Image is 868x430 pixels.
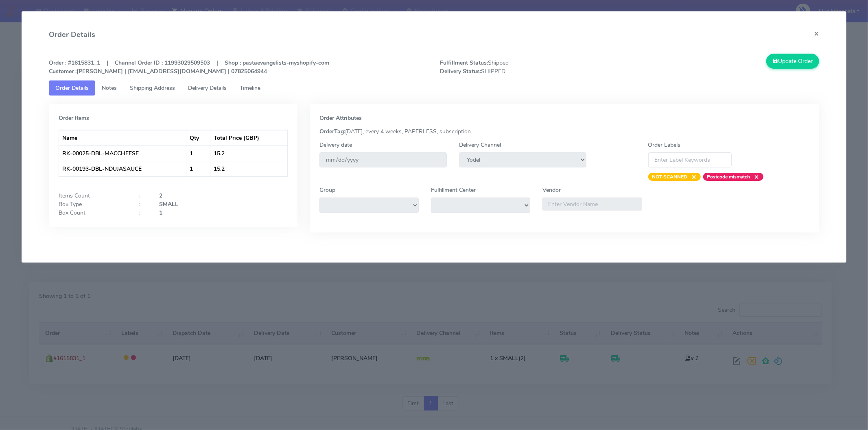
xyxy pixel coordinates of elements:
td: 1 [186,146,210,161]
td: 1 [186,161,210,176]
div: Box Type [52,200,133,208]
div: : [133,191,153,200]
input: Enter Vendor Name [542,198,642,211]
button: Close [807,23,826,44]
strong: OrderTag: [319,128,345,135]
strong: Delivery Status: [440,67,481,75]
strong: NOT-SCANNED [652,174,688,180]
strong: Order Items [59,114,89,122]
ul: Tabs [49,80,819,96]
input: Enter Label Keywords [648,152,732,167]
strong: 2 [159,192,162,200]
label: Vendor [542,186,561,194]
span: Shipped SHIPPED [434,59,630,76]
label: Delivery Channel [459,141,501,149]
h4: Order Details [49,29,95,40]
td: 15.2 [210,161,287,176]
button: Update Order [766,54,819,69]
span: × [688,173,697,181]
th: Qty [186,130,210,146]
span: × [750,173,759,181]
div: Box Count [52,208,133,217]
th: Name [59,130,186,146]
strong: 1 [159,209,162,217]
label: Fulfillment Center [431,186,476,194]
span: Timeline [240,84,260,92]
div: [DATE], every 4 weeks, PAPERLESS, subscription [313,127,816,136]
th: Total Price (GBP) [210,130,287,146]
div: Items Count [52,191,133,200]
td: 15.2 [210,146,287,161]
strong: Postcode mismatch [707,174,750,180]
strong: SMALL [159,200,178,208]
span: Delivery Details [188,84,227,92]
span: Shipping Address [130,84,175,92]
label: Group [319,186,335,194]
strong: Fulfillment Status: [440,59,488,67]
label: Delivery date [319,141,352,149]
strong: Order Attributes [319,114,362,122]
strong: Customer : [49,67,77,75]
div: : [133,200,153,208]
div: : [133,208,153,217]
span: Order Details [55,84,89,92]
span: Notes [102,84,117,92]
label: Order Labels [648,141,681,149]
strong: Order : #1615831_1 | Channel Order ID : 11993029509503 | Shop : pastaevangelists-myshopify-com [P... [49,59,329,75]
td: RK-00025-DBL-MACCHEESE [59,146,186,161]
td: RK-00193-DBL-NDUJASAUCE [59,161,186,176]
